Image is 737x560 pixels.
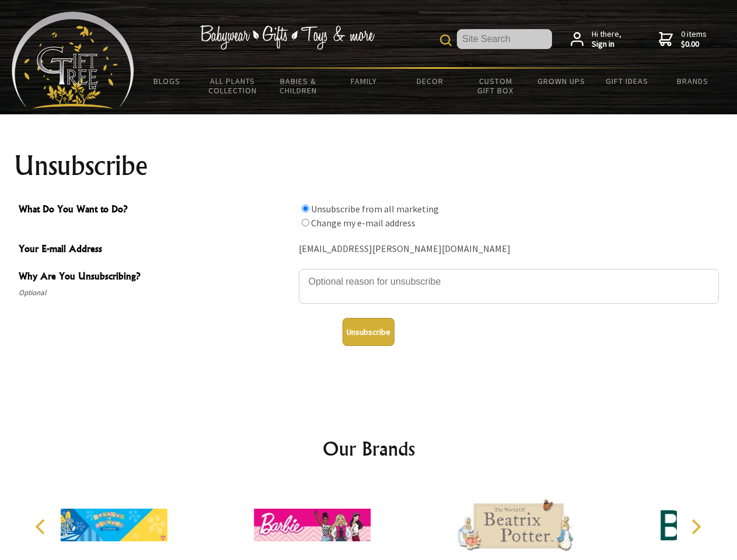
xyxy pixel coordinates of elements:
[311,217,415,229] label: Change my e-mail address
[266,69,331,103] a: Babies & Children
[29,514,55,540] button: Previous
[302,219,309,226] input: What Do You Want to Do?
[397,69,463,93] a: Decor
[299,269,719,304] textarea: Why Are You Unsubscribing?
[592,39,621,50] strong: Sign in
[331,69,397,93] a: Family
[200,25,375,50] img: Babywear - Gifts - Toys & more
[299,240,719,258] div: [EMAIL_ADDRESS][PERSON_NAME][DOMAIN_NAME]
[19,269,293,286] span: Why Are You Unsubscribing?
[311,203,439,215] label: Unsubscribe from all marketing
[302,205,309,212] input: What Do You Want to Do?
[463,69,529,103] a: Custom Gift Box
[592,29,621,50] span: Hi there,
[681,29,707,50] span: 0 items
[19,202,293,219] span: What Do You Want to Do?
[571,29,621,50] a: Hi there,Sign in
[14,152,724,180] h1: Unsubscribe
[660,69,726,93] a: Brands
[134,69,200,93] a: BLOGS
[528,69,594,93] a: Grown Ups
[12,12,134,108] img: Babyware - Gifts - Toys and more...
[681,39,707,50] strong: $0.00
[594,69,660,93] a: Gift Ideas
[23,435,714,463] h2: Our Brands
[659,29,707,50] a: 0 items$0.00
[457,29,552,49] input: Site Search
[683,514,708,540] button: Next
[19,242,293,258] span: Your E-mail Address
[200,69,266,103] a: All Plants Collection
[19,286,293,300] span: Optional
[343,318,394,346] button: Unsubscribe
[440,34,452,46] img: product search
